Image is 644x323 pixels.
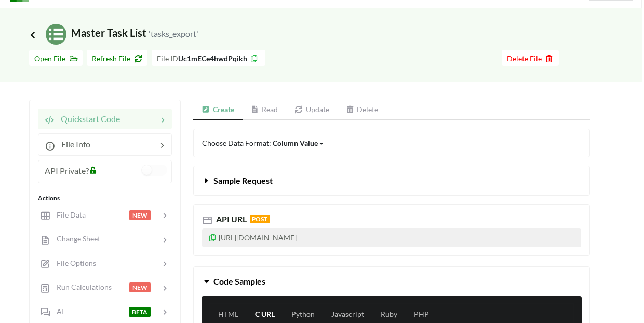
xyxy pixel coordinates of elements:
[129,282,151,292] span: NEW
[29,50,83,66] button: Open File
[87,50,147,66] button: Refresh File
[92,54,142,63] span: Refresh File
[202,228,581,247] p: [URL][DOMAIN_NAME]
[55,139,90,149] span: File Info
[38,194,172,203] div: Actions
[250,215,270,223] span: POST
[286,100,338,120] a: Update
[194,267,589,296] button: Code Samples
[214,214,247,224] span: API URL
[50,259,96,267] span: File Options
[55,114,120,124] span: Quickstart Code
[50,234,100,243] span: Change Sheet
[34,54,77,63] span: Open File
[50,210,86,219] span: File Data
[193,100,243,120] a: Create
[202,139,325,147] span: Choose Data Format:
[50,307,64,316] span: AI
[273,138,318,149] div: Column Value
[50,282,112,291] span: Run Calculations
[45,166,89,176] span: API Private?
[149,29,198,38] small: 'tasks_export'
[243,100,287,120] a: Read
[46,24,66,45] img: /static/media/sheets.7a1b7961.svg
[194,166,589,195] button: Sample Request
[129,210,151,220] span: NEW
[338,100,387,120] a: Delete
[213,276,265,286] span: Code Samples
[157,54,178,63] span: File ID
[178,54,247,63] b: Uc1mECe4hwdPqikh
[29,26,198,39] span: Master Task List
[502,50,559,66] button: Delete File
[129,307,151,317] span: BETA
[507,54,554,63] span: Delete File
[213,176,273,185] span: Sample Request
